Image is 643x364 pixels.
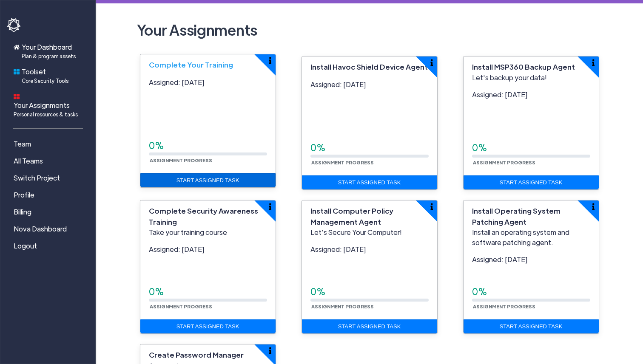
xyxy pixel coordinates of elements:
div: 0% [149,139,267,152]
div: 0% [472,141,590,155]
span: Logout [14,241,37,251]
span: Install Havoc Shield Device Agent [310,62,428,71]
span: Your Assignments [14,100,78,118]
a: Start Assigned Task [302,175,437,190]
p: Let's backup your data! [472,73,590,83]
div: 0% [310,141,429,155]
a: Nova Dashboard [7,220,92,237]
span: Your Dashboard [22,42,76,60]
span: Plan & program assets [22,52,76,60]
span: Complete Security Awareness Training [149,206,258,226]
a: Start Assigned Task [302,319,437,334]
img: info-icon.svg [592,203,595,210]
small: Assignment Progress [472,159,536,165]
p: Assigned: [DATE] [310,79,429,90]
small: Assignment Progress [149,157,213,163]
div: 0% [310,285,429,299]
img: info-icon.svg [269,347,271,354]
span: All Teams [14,156,43,166]
span: Install Operating System Patching Agent [472,206,560,226]
img: info-icon.svg [269,57,271,64]
a: Switch Project [7,169,92,186]
a: Your DashboardPlan & program assets [7,39,92,63]
a: Start Assigned Task [464,319,599,334]
a: Start Assigned Task [140,173,276,188]
span: Install Computer Policy Management Agent [310,206,393,226]
small: Assignment Progress [472,303,536,309]
p: Assigned: [DATE] [310,244,429,254]
p: Assigned: [DATE] [149,77,267,87]
a: Start Assigned Task [140,319,276,334]
span: Switch Project [14,173,60,183]
a: Billing [7,203,92,220]
a: Team [7,135,92,152]
p: Assigned: [DATE] [149,244,267,254]
p: Assigned: [DATE] [472,90,590,100]
span: Personal resources & tasks [14,110,78,118]
p: Assigned: [DATE] [472,254,590,265]
h2: Your Assignments [134,17,606,42]
img: home-icon.svg [14,44,20,50]
img: dashboard-icon.svg [14,93,20,99]
span: Billing [14,207,31,217]
p: Take your training course [149,227,267,237]
span: Profile [14,190,34,200]
img: info-icon.svg [430,203,433,210]
span: Complete Your Training [149,60,233,69]
small: Assignment Progress [149,303,213,309]
img: info-icon.svg [430,59,433,66]
a: Logout [7,237,92,254]
img: info-icon.svg [592,59,595,66]
small: Assignment Progress [310,303,375,309]
div: 0% [149,285,267,299]
p: Install an operating system and software patching agent. [472,227,590,248]
img: foundations-icon.svg [14,69,20,75]
span: Team [14,139,31,149]
a: Your AssignmentsPersonal resources & tasks [7,88,92,121]
a: ToolsetCore Security Tools [7,63,92,88]
span: Toolset [22,67,68,85]
span: Core Security Tools [22,77,68,85]
div: 0% [472,285,590,299]
span: Install MSP360 Backup Agent [472,62,575,71]
p: Let’s Secure Your Computer! [310,227,429,237]
small: Assignment Progress [310,159,375,165]
a: Start Assigned Task [464,175,599,190]
span: Nova Dashboard [14,224,67,234]
a: All Teams [7,152,92,169]
a: Profile [7,186,92,203]
img: info-icon.svg [269,203,271,210]
img: havoc-shield-logo-white.png [7,18,22,32]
